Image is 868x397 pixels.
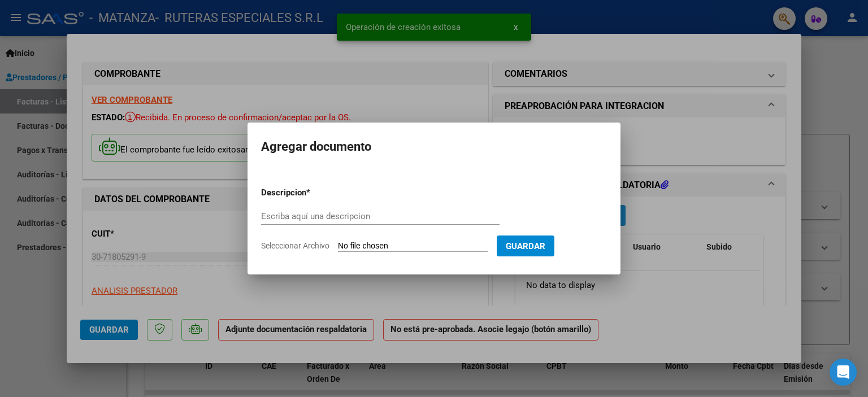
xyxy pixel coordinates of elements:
p: Descripcion [261,186,365,199]
span: Guardar [506,241,545,251]
div: Open Intercom Messenger [830,359,857,386]
button: Guardar [497,235,554,256]
h2: Agregar documento [261,136,607,158]
span: Seleccionar Archivo [261,241,329,250]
